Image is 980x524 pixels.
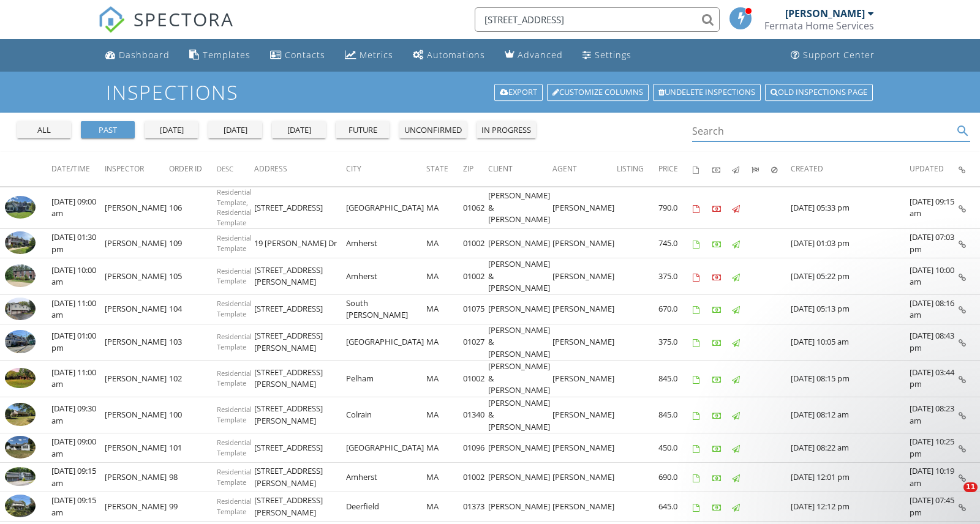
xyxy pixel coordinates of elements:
th: City: Not sorted. [346,152,426,186]
td: [DATE] 09:00 am [51,187,105,228]
th: Zip: Not sorted. [463,152,488,186]
td: 01002 [463,258,488,295]
td: [STREET_ADDRESS] [254,433,346,463]
td: [DATE] 05:33 pm [791,187,910,228]
a: Advanced [500,44,568,67]
td: Pelham [346,361,426,397]
th: Order ID: Not sorted. [169,152,217,186]
img: 9486645%2Fcover_photos%2F3yk7Ubj0LGTTO68Hy1qs%2Fsmall.jpeg [5,368,36,388]
span: Residential Template [217,266,252,286]
td: [GEOGRAPHIC_DATA] [346,433,426,463]
th: Price: Not sorted. [658,152,693,186]
td: [PERSON_NAME] [105,492,169,522]
td: [STREET_ADDRESS] [254,294,346,324]
td: 670.0 [658,294,693,324]
a: Export [494,84,543,101]
div: future [341,124,385,137]
span: Desc [217,164,233,173]
td: [DATE] 07:03 pm [910,229,959,258]
td: [STREET_ADDRESS][PERSON_NAME] [254,397,346,433]
td: MA [426,229,463,258]
td: [PERSON_NAME] [488,463,552,492]
td: [STREET_ADDRESS][PERSON_NAME] [254,492,346,522]
div: Fermata Home Services [764,20,874,32]
td: MA [426,463,463,492]
img: 9544471%2Freports%2F01c58667-48da-4655-8c87-4c424f22206d%2Fcover_photos%2FfbCqtZ3s5of3SHjLbClf%2F... [5,298,36,320]
input: Search everything... [475,7,720,32]
td: [PERSON_NAME] [105,229,169,258]
td: 01062 [463,187,488,228]
button: future [336,121,390,138]
iframe: Intercom live chat [938,482,968,512]
td: 01075 [463,294,488,324]
td: [GEOGRAPHIC_DATA] [346,324,426,361]
th: Inspector: Not sorted. [105,152,169,186]
th: State: Not sorted. [426,152,463,186]
td: [STREET_ADDRESS] [254,187,346,228]
td: 375.0 [658,258,693,295]
td: [PERSON_NAME] [552,294,617,324]
td: 645.0 [658,492,693,522]
td: [DATE] 08:15 pm [791,361,910,397]
td: 103 [169,324,217,361]
td: 845.0 [658,397,693,433]
button: all [17,121,71,138]
td: [PERSON_NAME] [552,324,617,361]
td: [DATE] 09:30 am [51,397,105,433]
th: Client: Not sorted. [488,152,552,186]
button: [DATE] [272,121,326,138]
th: Agreements signed: Not sorted. [693,152,712,186]
span: 11 [963,482,978,492]
td: 105 [169,258,217,295]
td: 690.0 [658,463,693,492]
a: Old inspections page [765,84,873,101]
span: Residential Template [217,467,252,487]
button: [DATE] [145,121,198,138]
td: [PERSON_NAME] [105,361,169,397]
th: Desc: Not sorted. [217,152,254,186]
span: Residential Template, Residential Template [217,187,252,227]
td: Amherst [346,258,426,295]
td: [PERSON_NAME] & [PERSON_NAME] [488,258,552,295]
td: [DATE] 01:00 pm [51,324,105,361]
td: [DATE] 11:00 am [51,361,105,397]
td: 01373 [463,492,488,522]
td: [PERSON_NAME] [105,324,169,361]
th: Inspection Details: Not sorted. [959,152,980,186]
td: [STREET_ADDRESS][PERSON_NAME] [254,258,346,295]
span: Zip [463,163,473,174]
td: [DATE] 03:44 pm [910,361,959,397]
a: Dashboard [100,44,175,67]
td: [PERSON_NAME] [552,229,617,258]
td: 100 [169,397,217,433]
div: [DATE] [277,124,321,137]
td: 790.0 [658,187,693,228]
td: 98 [169,463,217,492]
td: 01002 [463,229,488,258]
a: Undelete inspections [653,84,761,101]
td: MA [426,187,463,228]
span: Residential Template [217,233,252,253]
div: Settings [595,49,631,61]
td: 01002 [463,361,488,397]
span: Updated [910,163,944,174]
div: Contacts [285,49,325,61]
span: Address [254,163,287,174]
th: Agent: Not sorted. [552,152,617,186]
span: Inspector [105,163,144,174]
td: [DATE] 12:12 pm [791,492,910,522]
button: past [81,121,135,138]
td: [DATE] 10:00 am [910,258,959,295]
div: [PERSON_NAME] [785,7,865,20]
td: MA [426,324,463,361]
td: 01340 [463,397,488,433]
td: [PERSON_NAME] [105,294,169,324]
td: [PERSON_NAME] [488,229,552,258]
td: [DATE] 11:00 am [51,294,105,324]
th: Published: Not sorted. [732,152,752,186]
td: [PERSON_NAME] & [PERSON_NAME] [488,397,552,433]
td: 375.0 [658,324,693,361]
td: [DATE] 09:15 am [51,492,105,522]
td: [STREET_ADDRESS][PERSON_NAME] [254,463,346,492]
td: [DATE] 01:03 pm [791,229,910,258]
